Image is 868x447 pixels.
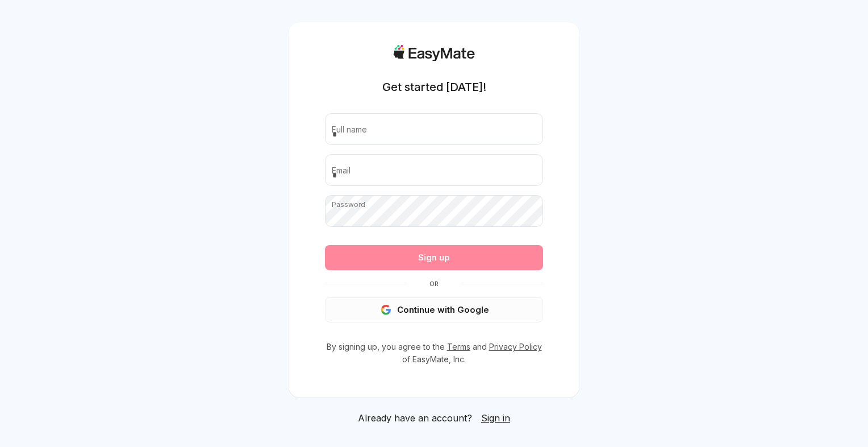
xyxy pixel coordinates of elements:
button: Continue with Google [325,297,543,322]
span: Or [407,279,461,288]
a: Privacy Policy [489,342,542,351]
p: By signing up, you agree to the and of EasyMate, Inc. [325,341,543,366]
h1: Get started [DATE]! [382,79,486,95]
a: Sign in [481,411,510,425]
span: Sign in [481,412,510,424]
a: Terms [447,342,470,351]
span: Already have an account? [358,411,472,425]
